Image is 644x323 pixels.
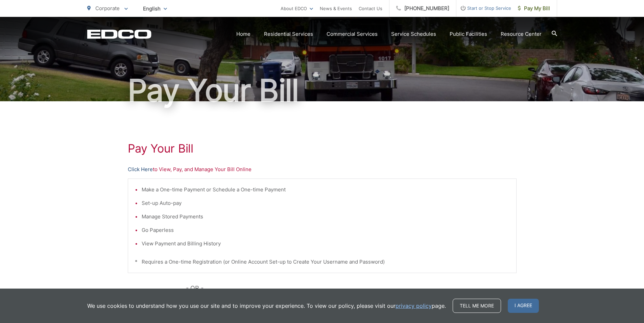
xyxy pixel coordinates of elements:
a: Resource Center [501,30,542,38]
a: About EDCO [281,4,313,12]
li: View Payment and Billing History [142,240,509,248]
p: to View, Pay, and Manage Your Bill Online [128,165,517,173]
li: Manage Stored Payments [142,213,509,221]
a: Click Here [128,165,153,173]
p: - OR - [186,283,517,293]
span: I agree [508,299,539,313]
a: EDCD logo. Return to the homepage. [87,29,151,39]
p: We use cookies to understand how you use our site and to improve your experience. To view our pol... [87,302,446,310]
a: privacy policy [396,302,432,310]
a: Service Schedules [391,30,436,38]
span: Pay My Bill [518,4,550,12]
span: Corporate [95,5,120,11]
a: Tell me more [453,299,501,313]
h1: Pay Your Bill [87,74,557,107]
span: English [138,3,172,15]
a: News & Events [320,4,352,12]
a: Contact Us [359,4,382,12]
li: Make a One-time Payment or Schedule a One-time Payment [142,186,509,194]
h1: Pay Your Bill [128,142,517,155]
a: Home [236,30,251,38]
a: Commercial Services [327,30,378,38]
li: Set-up Auto-pay [142,199,509,207]
a: Residential Services [264,30,313,38]
a: Public Facilities [450,30,487,38]
p: * Requires a One-time Registration (or Online Account Set-up to Create Your Username and Password) [135,258,509,266]
li: Go Paperless [142,226,509,234]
